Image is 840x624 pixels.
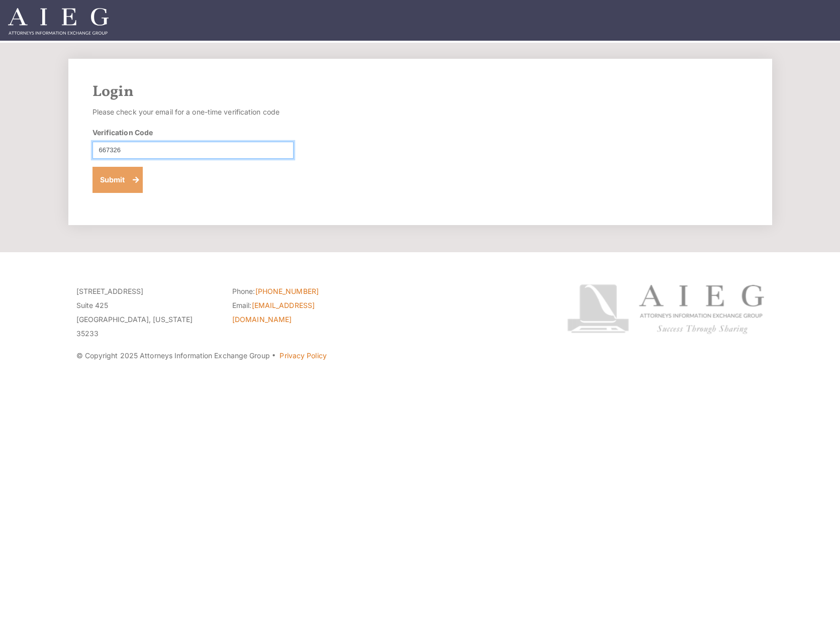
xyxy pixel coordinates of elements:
p: Please check your email for a one-time verification code [92,105,294,119]
a: Privacy Policy [279,351,326,360]
span: · [271,355,276,360]
button: Submit [92,167,143,193]
h2: Login [92,83,748,101]
li: Phone: [232,284,373,298]
a: [PHONE_NUMBER] [255,287,319,295]
label: Verification Code [92,127,153,138]
li: Email: [232,298,373,327]
img: Attorneys Information Exchange Group logo [567,284,764,334]
img: Attorneys Information Exchange Group [8,8,109,35]
a: [EMAIL_ADDRESS][DOMAIN_NAME] [232,301,315,324]
p: [STREET_ADDRESS] Suite 425 [GEOGRAPHIC_DATA], [US_STATE] 35233 [76,284,217,341]
p: © Copyright 2025 Attorneys Information Exchange Group [76,349,529,363]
